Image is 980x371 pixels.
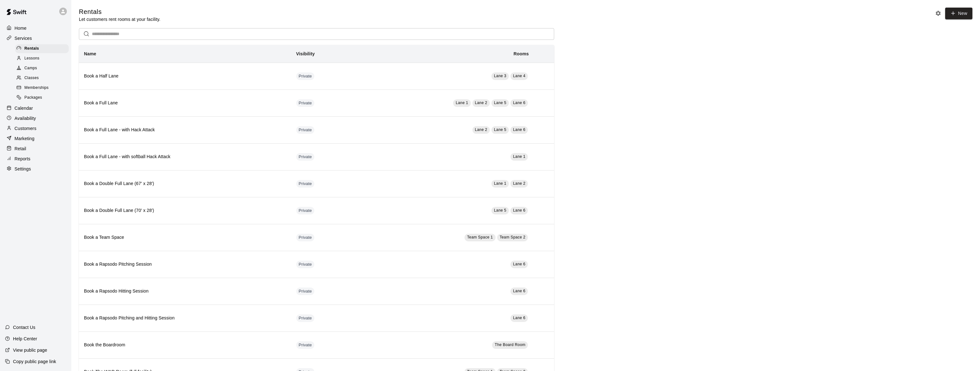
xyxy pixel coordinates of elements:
[15,145,26,152] p: Retail
[5,103,66,113] a: Calendar
[84,207,286,214] h6: Book a Double Full Lane (70' x 28')
[24,85,48,91] span: Memberships
[15,105,33,111] p: Calendar
[296,100,315,106] span: Private
[296,126,315,134] div: This service is hidden, and can only be accessed via a direct link
[513,127,525,132] span: Lane 6
[5,164,66,174] a: Settings
[24,75,39,81] span: Classes
[84,51,96,56] b: Name
[513,74,525,78] span: Lane 4
[15,93,69,102] div: Packages
[467,235,493,239] span: Team Space 1
[296,261,315,268] div: This service is hidden, and can only be accessed via a direct link
[15,125,36,132] p: Customers
[5,144,66,153] a: Retail
[84,100,286,107] h6: Book a Full Lane
[15,64,69,73] div: Camps
[475,127,487,132] span: Lane 2
[15,83,69,92] div: Memberships
[296,127,315,133] span: Private
[296,342,315,348] span: Private
[84,127,286,133] h6: Book a Full Lane - with Hack Attack
[15,54,69,63] div: Lessons
[84,288,286,295] h6: Book a Rapsodo Hitting Session
[296,314,315,322] div: This service is hidden, and can only be accessed via a direct link
[24,65,37,71] span: Camps
[494,101,506,105] span: Lane 5
[84,153,286,160] h6: Book a Full Lane - with softball Hack Attack
[296,234,315,241] div: This service is hidden, and can only be accessed via a direct link
[494,127,506,132] span: Lane 5
[15,135,35,142] p: Marketing
[15,35,32,41] p: Services
[296,51,315,56] b: Visibility
[84,234,286,241] h6: Book a Team Space
[296,315,315,321] span: Private
[494,208,506,213] span: Lane 5
[296,73,315,79] span: Private
[15,74,69,83] div: Classes
[296,288,315,294] span: Private
[513,262,525,266] span: Lane 6
[84,73,286,80] h6: Book a Half Lane
[79,16,160,22] p: Let customers rent rooms at your facility.
[15,44,71,53] a: Rentals
[5,114,66,123] a: Availability
[514,51,529,56] b: Rooms
[5,124,66,133] a: Customers
[513,316,525,320] span: Lane 6
[296,181,315,187] span: Private
[24,55,40,62] span: Lessons
[84,315,286,322] h6: Book a Rapsodo Pitching and Hitting Session
[296,341,315,349] div: This service is hidden, and can only be accessed via a direct link
[79,8,160,16] h5: Rentals
[296,208,315,214] span: Private
[5,23,66,33] a: Home
[296,99,315,107] div: This service is hidden, and can only be accessed via a direct link
[296,207,315,214] div: This service is hidden, and can only be accessed via a direct link
[933,9,943,18] button: Rental settings
[296,154,315,160] span: Private
[296,153,315,161] div: This service is hidden, and can only be accessed via a direct link
[5,34,66,43] a: Services
[494,74,506,78] span: Lane 3
[475,101,487,105] span: Lane 2
[513,181,525,186] span: Lane 2
[15,64,71,73] a: Camps
[13,358,56,365] p: Copy public page link
[15,73,71,83] a: Classes
[15,53,71,63] a: Lessons
[494,181,506,186] span: Lane 1
[513,208,525,213] span: Lane 6
[13,336,37,342] p: Help Center
[24,46,39,52] span: Rentals
[5,154,66,164] div: Reports
[296,180,315,188] div: This service is hidden, and can only be accessed via a direct link
[296,288,315,295] div: This service is hidden, and can only be accessed via a direct link
[296,235,315,241] span: Private
[84,342,286,349] h6: Book the Boardroom
[13,347,47,353] p: View public page
[945,8,972,19] a: New
[15,83,71,93] a: Memberships
[15,93,71,103] a: Packages
[15,156,30,162] p: Reports
[500,235,526,239] span: Team Space 2
[15,166,31,172] p: Settings
[513,154,525,159] span: Lane 1
[513,101,525,105] span: Lane 6
[296,262,315,268] span: Private
[15,44,69,53] div: Rentals
[15,115,36,121] p: Availability
[513,289,525,293] span: Lane 6
[24,95,42,101] span: Packages
[5,134,66,143] a: Marketing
